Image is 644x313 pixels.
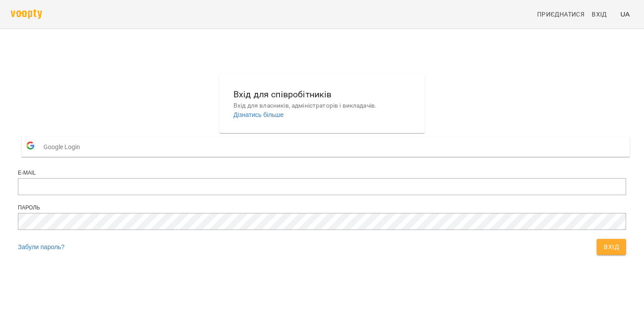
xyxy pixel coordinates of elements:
[592,9,607,20] span: Вхід
[534,6,588,22] a: Приєднатися
[18,204,626,212] div: Пароль
[21,137,630,157] button: Google Login
[233,101,411,110] p: Вхід для власників, адміністраторів і викладачів.
[18,243,64,250] a: Забули пароль?
[588,6,617,22] a: Вхід
[18,169,626,177] div: E-mail
[537,9,585,20] span: Приєднатися
[620,9,630,19] span: UA
[11,9,42,19] img: voopty.png
[617,6,633,22] button: UA
[233,88,411,101] h6: Вхід для співробітників
[226,80,418,126] button: Вхід для співробітниківВхід для власників, адміністраторів і викладачів.Дізнатись більше
[43,138,85,156] span: Google Login
[233,111,284,118] a: Дізнатись більше
[604,242,619,252] span: Вхід
[597,239,626,255] button: Вхід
